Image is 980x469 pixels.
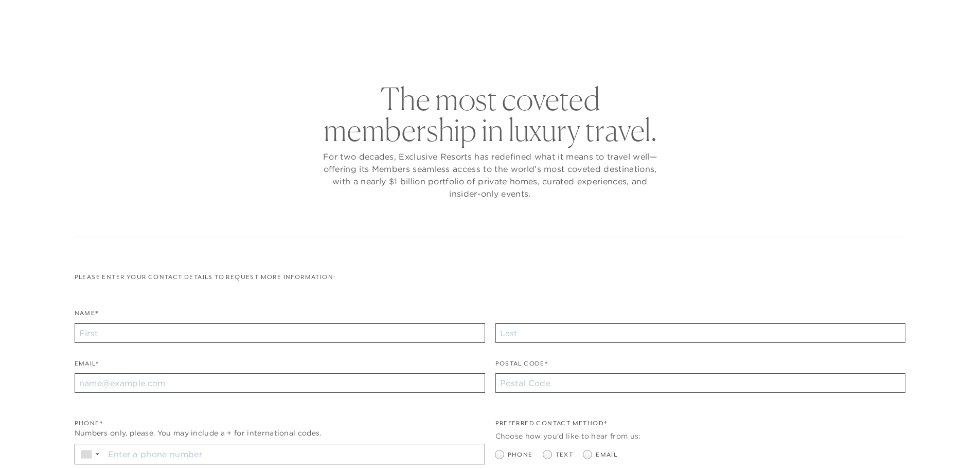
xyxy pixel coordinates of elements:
[596,450,617,460] span: Email
[75,428,485,439] div: Numbers only, please. You may include a + for international codes.
[75,308,99,323] label: Name*
[75,359,99,374] label: Email*
[545,33,608,63] a: Community
[75,323,485,343] input: First
[75,444,104,464] div: Country Code Selector
[75,419,485,428] div: Phone*
[320,83,660,145] h2: The most coveted membership in luxury travel.
[94,451,101,457] span: ▼
[556,450,574,460] span: Text
[495,323,906,343] input: Last
[104,444,485,464] input: Enter a phone number
[41,11,86,21] a: Get Started
[495,373,906,393] input: Postal Code
[75,373,485,393] input: name@example.com
[861,11,912,21] a: Member Login
[466,33,530,63] a: Membership
[508,450,533,460] span: Phone
[320,150,660,200] p: For two decades, Exclusive Resorts has redefined what it means to travel well—offering its Member...
[495,431,906,442] div: Choose how you'd like to hear from us:
[495,419,608,433] legend: Preferred Contact Method*
[495,359,548,374] label: Postal Code*
[75,272,906,282] p: Please enter your contact details to request more information:
[372,33,451,63] a: The Collection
